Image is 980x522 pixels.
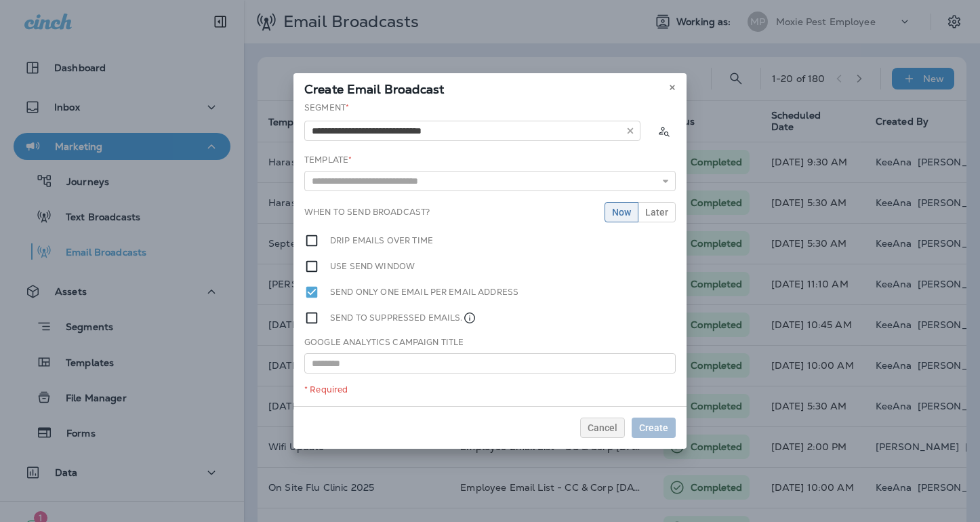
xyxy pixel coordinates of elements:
[304,102,349,113] label: Segment
[651,119,676,143] button: Calculate the estimated number of emails to be sent based on selected segment. (This could take a...
[645,207,668,217] span: Later
[605,202,638,222] button: Now
[304,207,430,218] label: When to send broadcast?
[304,384,676,395] div: * Required
[580,418,625,438] button: Cancel
[330,233,433,248] label: Drip emails over time
[330,285,518,300] label: Send only one email per email address
[588,423,617,433] span: Cancel
[304,337,464,348] label: Google Analytics Campaign Title
[330,259,415,274] label: Use send window
[639,423,668,433] span: Create
[612,207,631,217] span: Now
[304,155,352,165] label: Template
[330,310,476,325] label: Send to suppressed emails.
[293,73,687,102] div: Create Email Broadcast
[632,418,676,438] button: Create
[638,202,676,222] button: Later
